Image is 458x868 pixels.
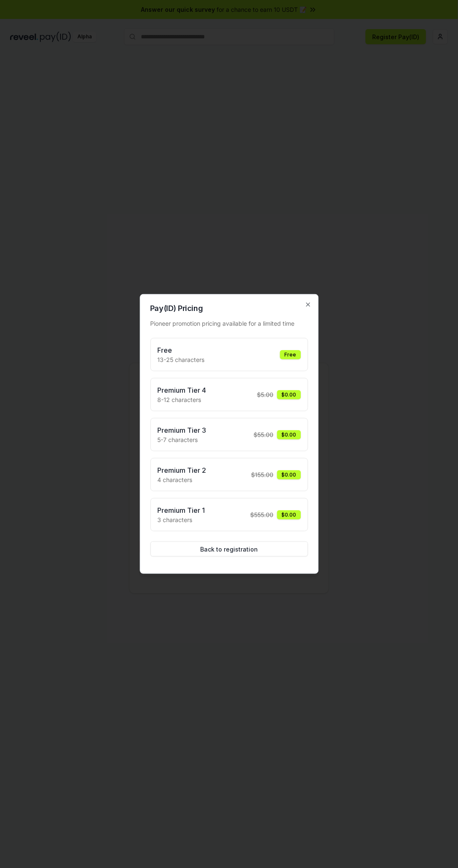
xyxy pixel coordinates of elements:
button: Back to registration [150,541,308,557]
h3: Premium Tier 1 [157,505,205,515]
span: $ 5.00 [257,390,273,399]
h3: Premium Tier 3 [157,425,206,435]
div: $0.00 [277,390,301,399]
span: $ 555.00 [250,510,273,519]
p: 8-12 characters [157,395,206,404]
h2: Pay(ID) Pricing [150,305,308,312]
p: 4 characters [157,475,206,484]
p: 3 characters [157,515,205,524]
div: $0.00 [277,430,301,439]
span: $ 55.00 [254,430,273,439]
div: $0.00 [277,470,301,480]
div: Pioneer promotion pricing available for a limited time [150,319,308,328]
div: Free [280,350,301,359]
h3: Premium Tier 2 [157,465,206,475]
p: 5-7 characters [157,435,206,444]
h3: Premium Tier 4 [157,385,206,395]
p: 13-25 characters [157,355,204,364]
h3: Free [157,345,204,355]
span: $ 155.00 [251,470,273,479]
div: $0.00 [277,510,301,520]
